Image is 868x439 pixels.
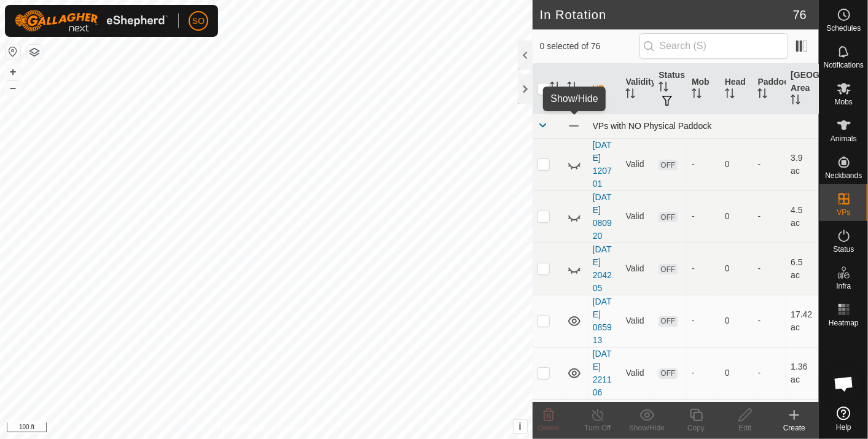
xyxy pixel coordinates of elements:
[692,158,715,171] div: -
[786,347,819,399] td: 1.36 ac
[217,423,264,434] a: Privacy Policy
[620,64,654,114] th: Validity
[757,90,767,100] p-sorticon: Activate to sort
[278,423,315,434] a: Contact Us
[540,7,793,22] h2: In Rotation
[518,421,521,432] span: i
[692,314,715,327] div: -
[6,64,20,79] button: +
[625,90,635,100] p-sorticon: Activate to sort
[622,422,671,433] div: Show/Hide
[593,297,612,345] a: [DATE] 085913
[620,138,654,190] td: Valid
[550,84,560,93] p-sorticon: Activate to sort
[786,295,819,347] td: 17.42 ac
[826,25,861,32] span: Schedules
[720,243,753,295] td: 0
[659,212,677,222] span: OFF
[791,96,800,106] p-sorticon: Activate to sort
[659,84,668,93] p-sorticon: Activate to sort
[793,6,807,24] span: 76
[692,367,715,379] div: -
[654,64,687,114] th: Status
[819,402,868,436] a: Help
[659,160,677,170] span: OFF
[721,422,770,433] div: Edit
[620,295,654,347] td: Valid
[835,98,853,106] span: Mobs
[720,347,753,399] td: 0
[593,192,612,241] a: [DATE] 080920
[6,44,20,59] button: Reset Map
[573,422,622,433] div: Turn Off
[593,244,612,293] a: [DATE] 204205
[720,64,753,114] th: Head
[753,64,786,114] th: Paddock
[692,90,702,100] p-sorticon: Activate to sort
[824,61,864,69] span: Notifications
[786,138,819,190] td: 3.9 ac
[786,64,819,114] th: [GEOGRAPHIC_DATA] Area
[692,210,715,223] div: -
[720,295,753,347] td: 0
[829,319,859,327] span: Heatmap
[770,422,819,433] div: Create
[659,368,677,379] span: OFF
[514,420,527,433] button: i
[753,295,786,347] td: -
[15,10,168,32] img: Gallagher Logo
[753,138,786,190] td: -
[620,243,654,295] td: Valid
[593,121,814,131] div: VPs with NO Physical Paddock
[6,80,20,95] button: –
[786,243,819,295] td: 6.5 ac
[27,45,42,60] button: Map Layers
[831,135,857,142] span: Animals
[725,90,735,100] p-sorticon: Activate to sort
[753,190,786,243] td: -
[639,33,788,59] input: Search (S)
[833,246,854,253] span: Status
[720,138,753,190] td: 0
[687,64,720,114] th: Mob
[836,282,851,290] span: Infra
[538,424,560,432] span: Delete
[588,64,621,114] th: VP
[692,262,715,275] div: -
[720,190,753,243] td: 0
[593,349,612,397] a: [DATE] 221106
[753,347,786,399] td: -
[620,190,654,243] td: Valid
[659,264,677,274] span: OFF
[836,424,851,431] span: Help
[593,140,612,188] a: [DATE] 120701
[659,316,677,327] span: OFF
[825,172,862,179] span: Neckbands
[192,15,205,28] span: SO
[567,84,577,93] p-sorticon: Activate to sort
[671,422,721,433] div: Copy
[837,209,850,216] span: VPs
[786,190,819,243] td: 4.5 ac
[620,347,654,399] td: Valid
[753,243,786,295] td: -
[540,40,639,53] span: 0 selected of 76
[826,365,862,402] div: Open chat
